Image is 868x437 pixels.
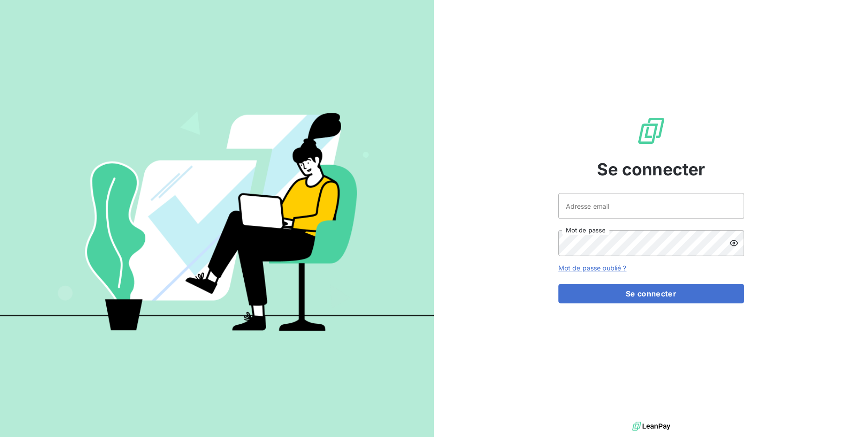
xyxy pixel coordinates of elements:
[597,157,706,182] span: Se connecter
[558,284,744,303] button: Se connecter
[632,419,670,433] img: logo
[558,264,627,272] a: Mot de passe oublié ?
[636,116,666,146] img: Logo LeanPay
[558,193,744,219] input: placeholder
